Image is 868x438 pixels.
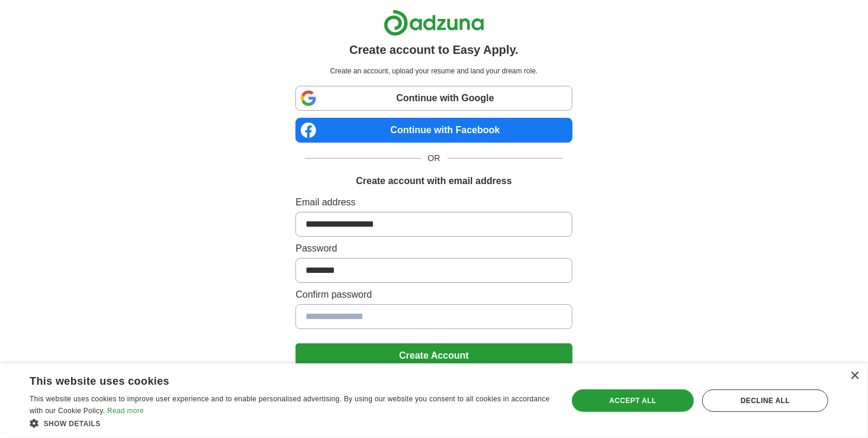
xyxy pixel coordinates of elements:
button: Create Account [295,343,572,368]
div: Accept all [572,389,695,412]
div: This website uses cookies [30,371,522,388]
a: Read more, opens a new window [107,407,144,415]
img: Adzuna logo [384,9,484,36]
h1: Create account to Easy Apply. [349,41,519,59]
label: Confirm password [295,288,572,302]
a: Continue with Facebook [295,118,572,143]
div: Show details [30,417,551,429]
span: This website uses cookies to improve user experience and to enable personalised advertising. By u... [30,395,550,415]
span: OR [421,152,448,165]
label: Password [295,241,572,256]
p: Create an account, upload your resume and land your dream role. [298,66,570,76]
span: Show details [44,420,101,428]
a: Continue with Google [295,86,572,111]
div: Decline all [702,389,828,412]
div: Close [850,372,859,381]
label: Email address [295,195,572,210]
h1: Create account with email address [356,174,512,188]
